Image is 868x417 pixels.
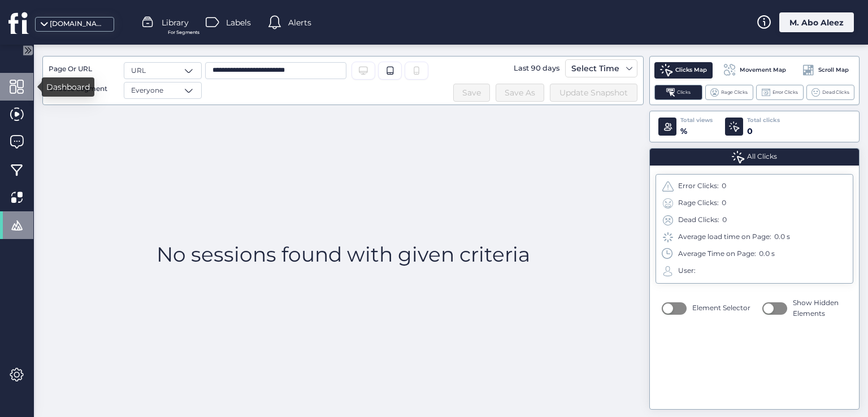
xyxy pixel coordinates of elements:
span: Error Clicks: [678,181,719,192]
span: Rage Clicks [721,89,748,96]
span: Element Selector [692,303,750,314]
span: For Segments [168,29,199,36]
span: Average load time on Page: [678,232,771,242]
div: No sessions found with given criteria [42,105,644,403]
span: Labels [226,16,251,29]
button: Save [453,84,490,102]
div: Total views [680,116,713,125]
span: Clicks Map [675,66,707,75]
span: Scroll Map [818,66,849,75]
button: Update Snapshot [550,84,637,102]
div: Select Time [568,62,622,75]
div: Total clicks [747,116,780,125]
span: Show Hidden Elements [793,298,847,319]
span: URL [131,66,146,76]
div: M. Abo Aleez [779,12,854,32]
span: Alerts [288,16,311,29]
span: Library [162,16,189,29]
span: Clicks [677,89,691,96]
div: 0 [722,198,726,208]
div: 0 [747,125,780,137]
span: Everyone [131,85,163,96]
span: Rage Clicks: [678,198,719,208]
div: % [680,125,713,137]
span: All Clicks [747,151,777,162]
span: Dead Clicks [822,89,849,96]
div: 0.0 s [774,232,790,242]
button: Save As [496,84,544,102]
div: Dashboard [42,77,94,97]
div: 0.0 s [759,249,775,259]
span: Error Clicks [772,89,798,96]
span: Dead Clicks: [678,215,719,225]
div: 0 [722,181,726,192]
div: 0 [722,215,727,225]
span: User: [678,266,696,276]
div: Last 90 days [511,59,562,77]
span: Movement Map [740,66,786,75]
span: Average Time on Page: [678,249,756,259]
div: [DOMAIN_NAME] [50,19,106,29]
div: Page Or URL [49,64,116,75]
